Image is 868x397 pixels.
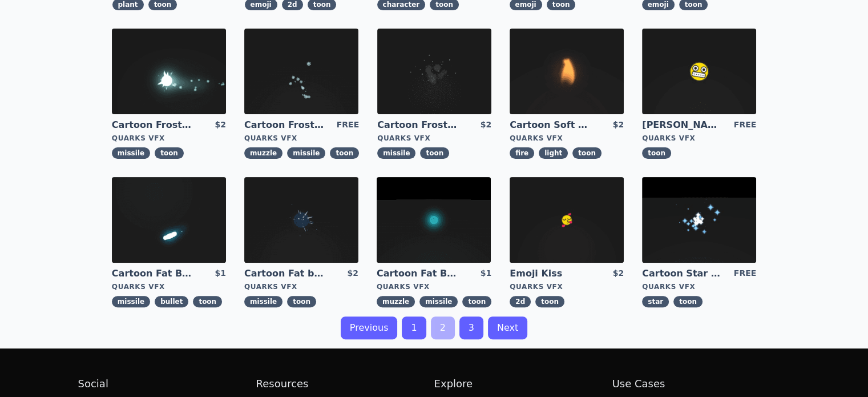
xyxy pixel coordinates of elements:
span: missile [377,147,415,159]
a: Emoji Kiss [510,267,592,280]
span: toon [572,147,601,159]
div: $2 [613,119,624,131]
span: toon [642,147,671,159]
span: missile [419,296,458,307]
div: Quarks VFX [377,134,491,143]
div: $2 [481,119,491,131]
img: imgAlt [112,29,226,114]
h2: Resources [256,376,434,392]
div: $2 [613,267,624,280]
span: missile [112,296,150,307]
div: $2 [347,267,358,280]
div: FREE [734,119,756,131]
div: Quarks VFX [112,134,226,143]
div: Quarks VFX [377,282,491,291]
div: $1 [481,267,491,280]
h2: Explore [434,376,612,392]
div: Quarks VFX [642,282,756,291]
span: bullet [155,296,188,307]
a: 2 [431,316,455,339]
div: Quarks VFX [510,282,624,291]
img: imgAlt [642,177,756,263]
span: toon [673,296,703,307]
span: light [539,147,568,159]
a: Cartoon Frost Missile Explosion [377,119,459,131]
a: Cartoon Frost Missile [112,119,194,131]
span: toon [535,296,564,307]
span: toon [462,296,491,307]
a: 3 [459,316,483,339]
a: Cartoon Fat Bullet [112,267,194,280]
span: muzzle [244,147,282,159]
div: Quarks VFX [244,282,358,291]
div: Quarks VFX [112,282,226,291]
span: missile [287,147,325,159]
img: imgAlt [377,177,491,263]
span: toon [287,296,316,307]
span: fire [510,147,534,159]
div: $2 [215,119,225,131]
div: Quarks VFX [510,134,624,143]
a: Cartoon Fat Bullet Muzzle Flash [377,267,459,280]
img: imgAlt [642,29,756,114]
div: FREE [337,119,359,131]
a: Cartoon Star field [642,267,724,280]
img: imgAlt [510,29,624,114]
a: Cartoon Fat bullet explosion [244,267,326,280]
span: toon [330,147,359,159]
div: Quarks VFX [642,134,756,143]
h2: Use Cases [612,376,790,392]
img: imgAlt [112,177,226,263]
div: $1 [215,267,225,280]
span: muzzle [377,296,415,307]
span: toon [420,147,449,159]
span: missile [244,296,282,307]
img: imgAlt [510,177,624,263]
span: 2d [510,296,531,307]
a: 1 [402,316,426,339]
a: [PERSON_NAME] [642,119,724,131]
span: toon [155,147,184,159]
span: toon [193,296,222,307]
a: Cartoon Frost Missile Muzzle Flash [244,119,326,131]
img: imgAlt [244,29,358,114]
a: Previous [341,316,398,339]
img: imgAlt [377,29,491,114]
div: Quarks VFX [244,134,359,143]
a: Cartoon Soft CandleLight [510,119,592,131]
span: star [642,296,669,307]
div: FREE [734,267,756,280]
span: missile [112,147,150,159]
a: Next [488,316,527,339]
img: imgAlt [244,177,358,263]
h2: Social [78,376,256,392]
